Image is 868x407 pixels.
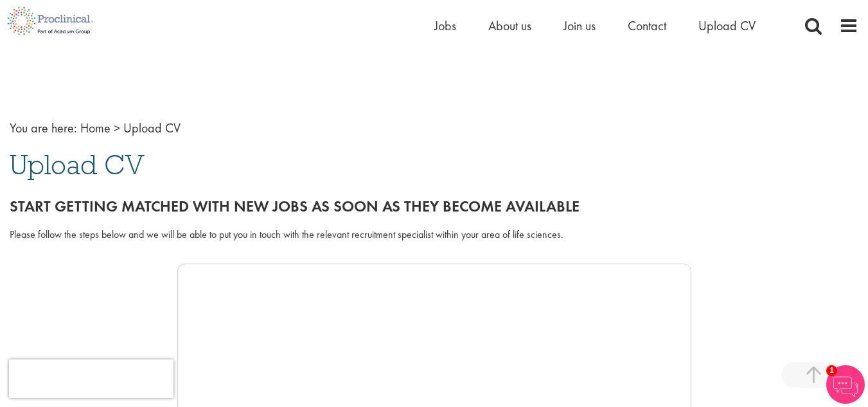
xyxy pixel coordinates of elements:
[698,17,756,34] a: Upload CV
[114,120,120,136] span: >
[123,120,181,136] span: Upload CV
[9,359,173,398] iframe: reCAPTCHA
[10,228,858,242] div: Please follow the steps below and we will be able to put you in touch with the relevant recruitme...
[10,198,858,215] h2: Start getting matched with new jobs as soon as they become available
[826,365,865,404] img: Chatbot
[563,17,596,34] a: Join us
[488,17,531,34] a: About us
[10,120,77,136] span: You are here:
[80,120,111,136] a: breadcrumb link
[434,17,456,34] a: Jobs
[628,17,666,34] a: Contact
[826,365,837,376] span: 1
[10,147,145,182] span: Upload CV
